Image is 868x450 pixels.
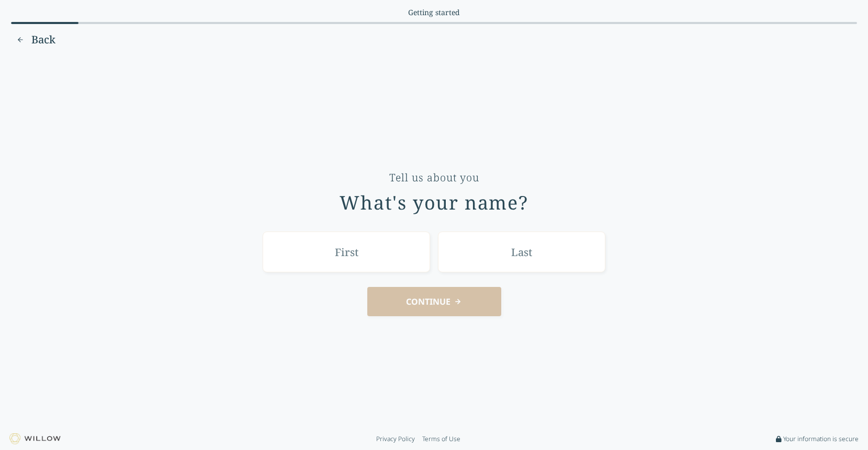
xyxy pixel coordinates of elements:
[11,31,61,48] button: Previous question
[438,232,605,272] input: Last
[340,192,528,213] div: What's your name?
[11,7,857,18] div: Current section
[11,22,78,24] div: 8% complete
[376,435,415,443] a: Privacy Policy
[422,435,460,443] a: Terms of Use
[31,32,55,47] span: Back
[263,232,430,272] input: First
[9,433,61,444] img: Willow logo
[783,435,859,443] span: Your information is secure
[389,170,479,185] div: Tell us about you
